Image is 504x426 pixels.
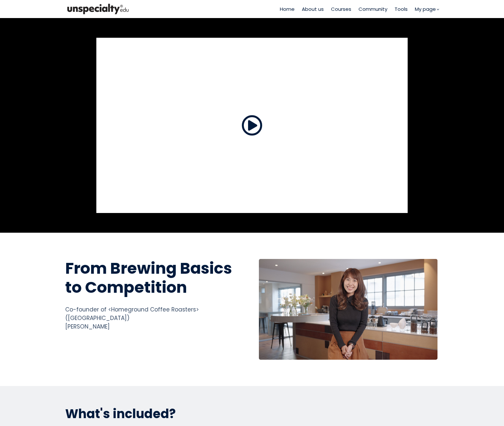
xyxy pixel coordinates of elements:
div: Co-founder of <Homeground Coffee Roasters> ([GEOGRAPHIC_DATA]) [PERSON_NAME] [65,305,244,331]
h1: From Brewing Basics to Competition [65,259,244,297]
p: What's included? [65,406,439,422]
a: Community [359,5,387,13]
a: My page [415,5,439,13]
a: Courses [331,5,351,13]
a: About us [302,5,324,13]
span: My page [415,5,436,13]
img: bc390a18feecddb333977e298b3a00a1.png [65,2,131,16]
a: Tools [395,5,408,13]
a: Home [280,5,295,13]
